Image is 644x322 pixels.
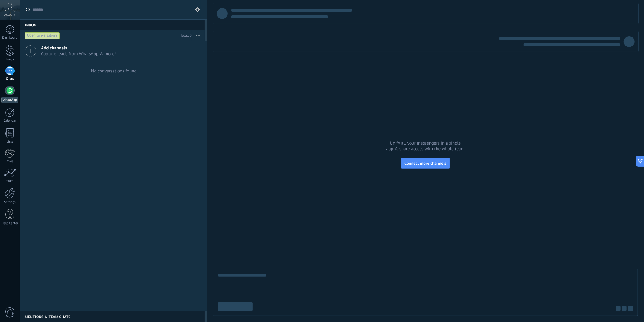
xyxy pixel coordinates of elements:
[1,179,19,183] div: Stats
[404,161,446,166] span: Connect more channels
[20,19,205,30] div: Inbox
[1,58,19,62] div: Leads
[1,160,19,164] div: Mail
[401,158,450,169] button: Connect more channels
[25,32,60,39] div: Open conversations
[1,77,19,81] div: Chats
[1,36,19,40] div: Dashboard
[4,13,15,17] span: Account
[41,45,116,51] span: Add channels
[1,97,18,103] div: WhatsApp
[1,119,19,123] div: Calendar
[91,68,136,74] div: No conversations found
[192,30,205,41] button: More
[178,33,192,39] div: Total: 0
[1,222,19,225] div: Help Center
[1,140,19,144] div: Lists
[41,51,116,57] span: Capture leads from WhatsApp & more!
[20,311,205,322] div: Mentions & Team chats
[1,200,19,204] div: Settings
